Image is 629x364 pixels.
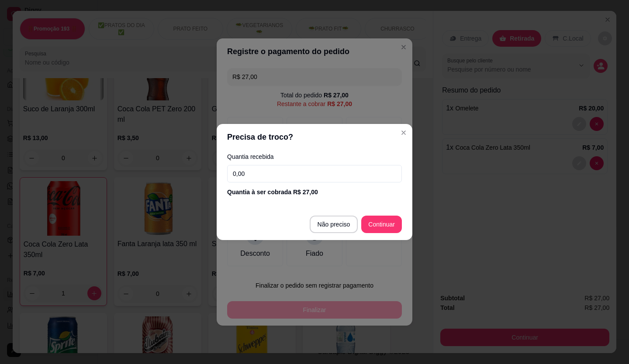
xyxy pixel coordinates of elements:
[361,216,402,233] button: Continuar
[397,126,411,140] button: Close
[227,154,402,160] label: Quantia recebida
[310,216,358,233] button: Não preciso
[227,188,402,196] div: Quantia à ser cobrada R$ 27,00
[217,124,412,150] header: Precisa de troco?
